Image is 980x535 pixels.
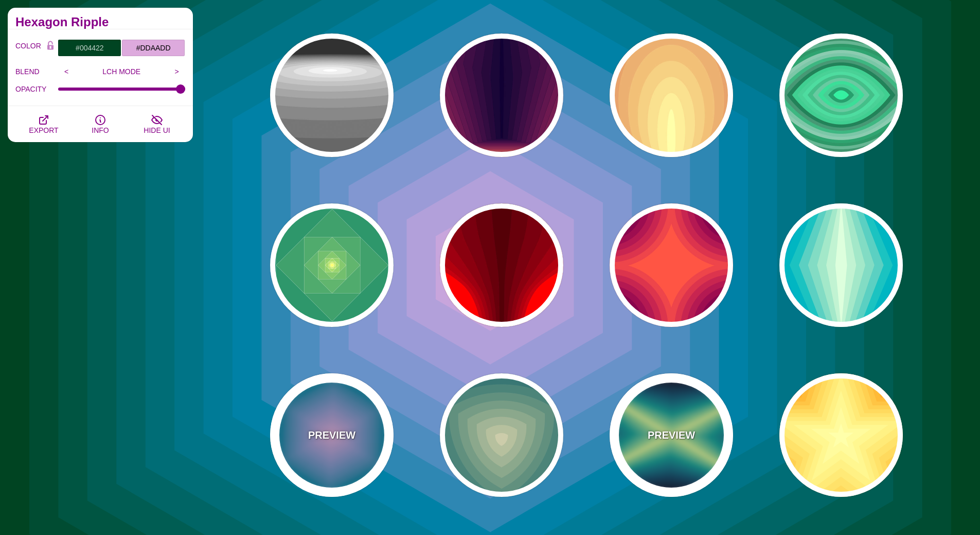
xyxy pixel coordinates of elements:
[15,18,185,26] h2: Hexagon Ripple
[440,203,563,327] button: red funnel shaped curvy stripes
[15,82,58,96] label: OPACITY
[779,203,903,327] button: outward diamonds shape echo in gradient color blend
[610,203,733,327] button: corner ripple symmetrical ring background
[72,106,129,142] button: INFO
[75,67,169,76] p: LCH MODE
[610,33,733,157] button: candle flame rings abstract background
[648,427,695,443] p: PREVIEW
[308,427,355,443] p: PREVIEW
[270,373,394,497] button: PREVIEWhexagon ripple echo outward background image
[129,106,185,142] button: HIDE UI
[58,64,75,79] input: <
[440,373,563,497] button: shield shape ripple background
[15,65,58,78] label: BLEND
[168,64,185,79] input: >
[92,126,109,134] span: INFO
[270,203,394,327] button: Green to yellow squares and diamonds in each other
[29,126,58,134] span: EXPORT
[610,373,733,497] button: PREVIEWx shape background
[779,33,903,157] button: green pointed oval football rings
[43,39,58,54] button: Color Lock
[15,106,72,142] button: EXPORT
[144,126,170,134] span: HIDE UI
[440,33,563,157] button: purple to yellow tall hexagon flat gradient
[779,373,903,497] button: repeated star shape background
[15,39,43,57] label: COLOR
[270,33,394,157] button: black and white flat gradient ripple background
